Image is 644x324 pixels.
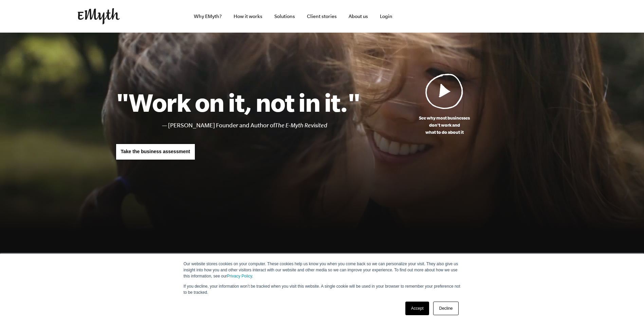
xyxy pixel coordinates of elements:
[421,9,492,24] iframe: Embedded CTA
[116,87,361,117] h1: "Work on it, not in it."
[121,149,190,154] span: Take the business assessment
[78,8,120,24] img: EMyth
[405,302,429,315] a: Accept
[361,73,529,136] a: See why most businessesdon't work andwhat to do about it
[184,261,461,279] p: Our website stores cookies on your computer. These cookies help us know you when you come back so...
[184,283,461,295] p: If you decline, your information won’t be tracked when you visit this website. A single cookie wi...
[116,144,195,160] a: Take the business assessment
[275,122,327,129] i: The E-Myth Revisited
[425,73,463,109] img: Play Video
[227,274,252,278] a: Privacy Policy
[495,9,567,24] iframe: Embedded CTA
[361,114,529,136] p: See why most businesses don't work and what to do about it
[433,302,458,315] a: Decline
[168,121,361,130] li: [PERSON_NAME] Founder and Author of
